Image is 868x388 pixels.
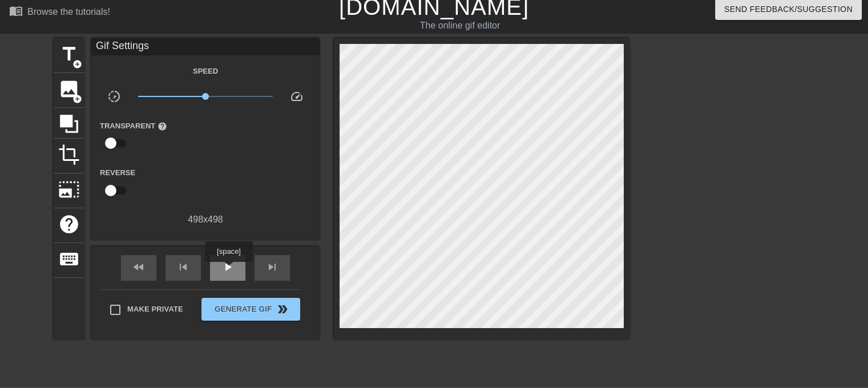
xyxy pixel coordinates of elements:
span: add_circle [72,94,82,104]
a: Browse the tutorials! [9,4,110,22]
label: Reverse [100,167,135,179]
div: 498 x 498 [91,213,320,227]
span: double_arrow [276,302,289,316]
span: keyboard [58,248,80,270]
div: The online gif editor [295,19,625,33]
span: image [58,78,80,100]
span: help [58,213,80,235]
span: Send Feedback/Suggestion [724,2,853,17]
span: fast_rewind [132,260,146,274]
span: speed [290,90,304,103]
div: Browse the tutorials! [27,7,110,17]
span: Generate Gif [206,302,296,316]
span: help [158,122,167,131]
span: crop [58,144,80,165]
button: Generate Gif [201,298,300,321]
span: skip_next [265,260,279,274]
span: slow_motion_video [107,90,121,103]
div: Gif Settings [91,38,320,55]
span: Make Private [127,304,183,315]
span: play_arrow [221,260,235,274]
span: title [58,43,80,65]
label: Speed [193,66,218,77]
span: add_circle [72,59,82,69]
span: skip_previous [176,260,190,274]
span: photo_size_select_large [58,179,80,200]
label: Transparent [100,120,167,132]
span: menu_book [9,4,23,18]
